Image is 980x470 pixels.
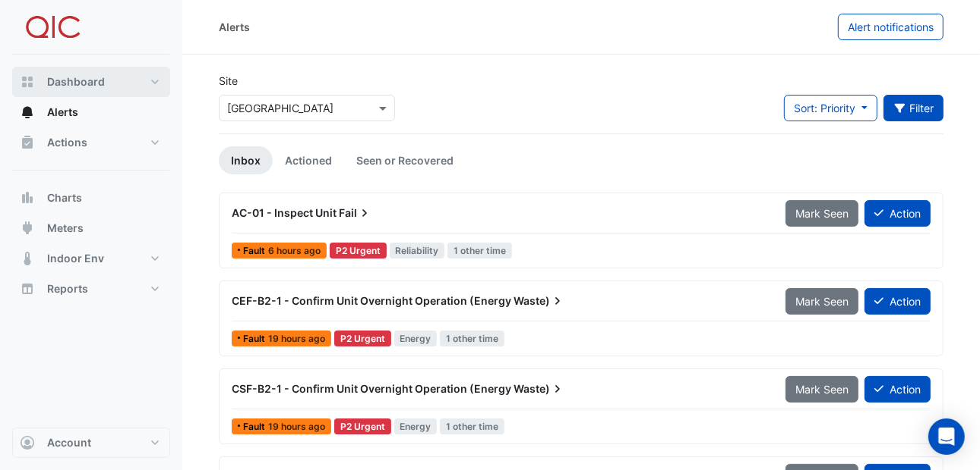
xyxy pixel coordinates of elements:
div: Alerts [219,19,250,35]
img: Company Logo [18,12,87,42]
app-icon: Charts [20,190,35,205]
span: CEF-B2-1 - Confirm Unit Overnight Operation (Energy [232,294,511,307]
button: Action [865,200,931,227]
span: Waste) [514,381,565,396]
span: Energy [394,418,438,434]
span: Mark Seen [795,383,849,396]
button: Mark Seen [786,200,858,227]
button: Action [865,376,931,403]
a: Actioned [273,146,344,174]
button: Mark Seen [786,376,858,403]
span: 1 other time [440,418,504,434]
div: P2 Urgent [334,418,391,434]
span: AC-01 - Inspect Unit [232,206,337,219]
app-icon: Dashboard [20,74,35,89]
span: Mark Seen [795,207,849,220]
app-icon: Alerts [20,105,35,120]
span: Thu 28-Aug-2025 09:30 AEST [268,245,321,256]
span: Actions [47,135,87,150]
span: Fault [243,422,268,431]
button: Meters [12,213,170,243]
span: CSF-B2-1 - Confirm Unit Overnight Operation (Energy [232,382,511,395]
button: Filter [884,95,944,121]
app-icon: Meters [20,221,35,236]
span: Alert notifications [848,20,934,33]
button: Account [12,428,170,458]
span: Dashboard [47,74,105,89]
button: Actions [12,127,170,158]
span: Fault [243,246,268,255]
span: Mark Seen [795,295,849,308]
span: Reports [47,281,88,296]
button: Sort: Priority [784,95,877,121]
button: Mark Seen [786,288,858,315]
span: Alerts [47,105,78,120]
span: 1 other time [447,243,512,258]
span: Wed 27-Aug-2025 21:00 AEST [268,333,325,344]
span: Energy [394,331,438,346]
span: Charts [47,190,82,205]
app-icon: Indoor Env [20,251,35,266]
span: Meters [47,221,84,236]
span: Waste) [514,293,565,309]
button: Indoor Env [12,243,170,274]
button: Action [865,288,931,315]
span: Sort: Priority [794,102,855,114]
div: Open Intercom Messenger [928,418,965,455]
div: P2 Urgent [334,331,391,346]
span: Fail [339,205,372,221]
button: Dashboard [12,67,170,97]
span: Indoor Env [47,251,104,266]
button: Charts [12,183,170,213]
span: Account [47,435,91,450]
app-icon: Reports [20,281,35,296]
span: 1 other time [440,331,504,346]
div: P2 Urgent [330,243,387,258]
a: Seen or Recovered [344,146,466,174]
span: Fault [243,334,268,343]
button: Reports [12,274,170,304]
button: Alerts [12,97,170,127]
span: Reliability [390,243,445,258]
button: Alert notifications [838,14,944,40]
label: Site [219,73,238,89]
app-icon: Actions [20,135,35,150]
span: Wed 27-Aug-2025 21:00 AEST [268,421,325,432]
a: Inbox [219,146,273,174]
